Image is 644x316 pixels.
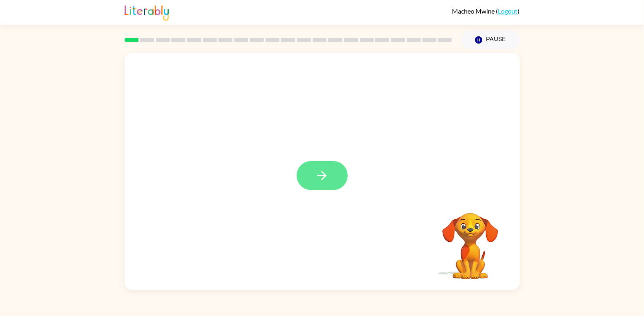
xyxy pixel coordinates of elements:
div: ( ) [452,7,520,15]
span: Macheo Mwine [452,7,496,15]
video: Your browser must support playing .mp4 files to use Literably. Please try using another browser. [430,201,510,280]
button: Pause [462,31,520,49]
img: Literably [125,3,169,21]
a: Logout [498,7,518,15]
